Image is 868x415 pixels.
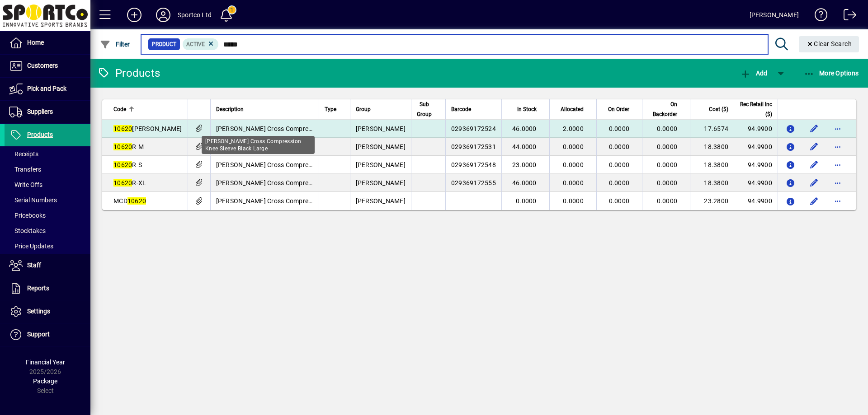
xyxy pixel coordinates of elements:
[216,125,396,132] span: [PERSON_NAME] Cross Compression Knee Sleeve Black Large
[27,39,44,46] span: Home
[734,192,778,210] td: 94.9900
[356,161,406,168] span: [PERSON_NAME]
[807,121,821,136] button: Edit
[113,161,142,168] span: R-S
[837,2,857,31] a: Logout
[807,140,821,154] button: Edit
[734,156,778,174] td: 94.9900
[216,104,313,114] div: Description
[113,104,182,114] div: Code
[830,121,845,136] button: More options
[97,66,160,80] div: Products
[740,99,772,119] span: Rec Retail Inc ($)
[648,99,685,119] div: On Backorder
[608,104,629,114] span: On Order
[561,104,584,114] span: Allocated
[609,179,630,187] span: 0.0000
[27,131,53,138] span: Products
[657,161,678,168] span: 0.0000
[113,143,132,150] em: 10620
[5,101,90,123] a: Suppliers
[807,176,821,190] button: Edit
[127,197,146,205] em: 10620
[808,2,828,31] a: Knowledge Base
[517,104,537,114] span: In Stock
[512,179,537,187] span: 46.0000
[27,85,66,92] span: Pick and Pack
[451,143,496,150] span: 029369172531
[356,104,371,114] span: Group
[356,104,406,114] div: Group
[806,40,852,47] span: Clear Search
[734,138,778,156] td: 94.9900
[563,143,584,150] span: 0.0000
[451,125,496,132] span: 029369172524
[690,174,734,192] td: 18.3800
[325,104,336,114] span: Type
[5,300,90,323] a: Settings
[709,104,728,114] span: Cost ($)
[5,223,90,238] a: Stocktakes
[356,143,406,150] span: [PERSON_NAME]
[33,378,57,385] span: Package
[5,254,90,277] a: Staff
[830,158,845,172] button: More options
[325,104,344,114] div: Type
[186,41,205,47] span: Active
[740,70,767,77] span: Add
[216,104,244,114] span: Description
[5,192,90,208] a: Serial Numbers
[152,40,176,49] span: Product
[113,197,146,205] span: MCD
[657,197,678,205] span: 0.0000
[657,143,678,150] span: 0.0000
[9,196,57,204] span: Serial Numbers
[451,104,471,114] span: Barcode
[451,179,496,187] span: 029369172555
[657,179,678,187] span: 0.0000
[512,161,537,168] span: 23.0000
[178,8,212,22] div: Sportco Ltd
[9,181,42,188] span: Write Offs
[120,7,149,23] button: Add
[356,197,406,205] span: [PERSON_NAME]
[9,212,46,219] span: Pricebooks
[216,179,401,187] span: [PERSON_NAME] Cross Compression Knee Sleeve Black X-Large
[563,179,584,187] span: 0.0000
[202,136,315,154] div: [PERSON_NAME] Cross Compression Knee Sleeve Black Large
[27,331,50,338] span: Support
[563,125,584,132] span: 2.0000
[149,7,178,23] button: Profile
[5,32,90,54] a: Home
[216,161,395,168] span: [PERSON_NAME] Cross Compression Knee Sleeve Black Small
[27,62,58,69] span: Customers
[27,308,50,315] span: Settings
[804,70,859,77] span: More Options
[609,161,630,168] span: 0.0000
[830,140,845,154] button: More options
[512,125,537,132] span: 46.0000
[356,179,406,187] span: [PERSON_NAME]
[807,194,821,208] button: Edit
[451,161,496,168] span: 029369172548
[830,194,845,208] button: More options
[648,99,677,119] span: On Backorder
[113,179,132,187] em: 10620
[113,104,126,114] span: Code
[5,323,90,346] a: Support
[5,238,90,254] a: Price Updates
[830,176,845,190] button: More options
[9,227,46,234] span: Stocktakes
[750,8,799,22] div: [PERSON_NAME]
[802,65,861,81] button: More Options
[183,38,219,50] mat-chip: Activation Status: Active
[657,125,678,132] span: 0.0000
[690,156,734,174] td: 18.3800
[5,208,90,223] a: Pricebooks
[27,108,53,115] span: Suppliers
[113,161,132,168] em: 10620
[738,65,769,81] button: Add
[216,197,377,205] span: [PERSON_NAME] Cross Compression Knee Sleeve Black
[98,36,132,52] button: Filter
[690,138,734,156] td: 18.3800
